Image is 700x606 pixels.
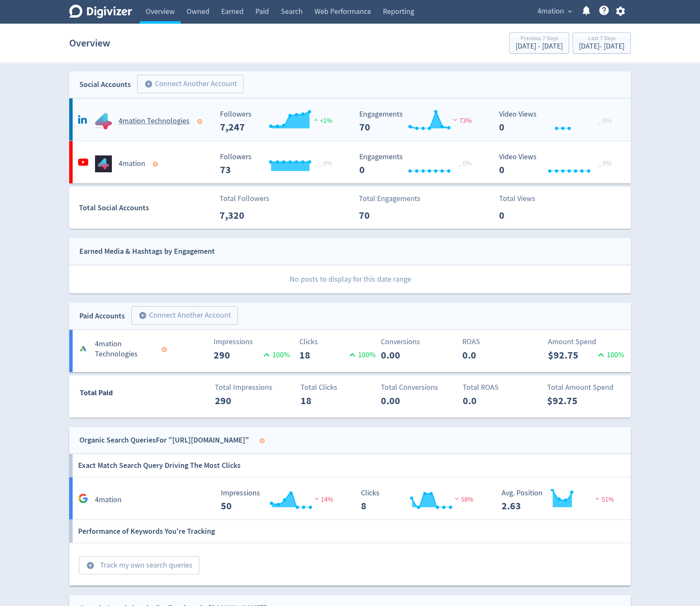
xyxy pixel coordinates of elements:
[462,336,539,348] p: ROAS
[537,5,564,18] span: 4mation
[598,117,611,125] span: _ 0%
[572,33,631,54] button: Last 7 Days[DATE]- [DATE]
[453,495,473,504] span: 58%
[79,245,215,258] div: Earned Media & Hashtags by Engagement
[299,336,376,348] p: Clicks
[593,495,602,502] img: negative-performance.svg
[69,30,110,57] h1: Overview
[220,208,268,223] p: 7,320
[458,159,472,168] span: _ 0%
[95,155,112,172] img: 4mation undefined
[579,35,624,43] div: Last 7 Days
[95,495,122,505] h5: 4mation
[347,349,376,361] p: 100 %
[137,75,244,93] button: Connect Another Account
[312,117,320,123] img: positive-performance.svg
[220,193,269,204] p: Total Followers
[79,202,214,214] div: Total Social Accounts
[78,454,241,477] h6: Exact Match Search Query Driving The Most Clicks
[355,153,482,175] svg: Engagements 0
[598,159,611,168] span: _ 0%
[359,208,407,223] p: 70
[451,117,459,123] img: negative-performance.svg
[463,393,511,408] p: 0.0
[451,117,472,125] span: 73%
[499,193,548,204] p: Total Views
[548,348,595,363] p: $92.75
[355,110,482,133] svg: Engagements 70
[547,382,624,393] p: Total Amount Spend
[162,347,169,352] span: Data last synced: 18 Sep 2025, 2:01pm (AEST)
[69,98,631,141] a: 4mation Technologies undefined4mation Technologies Followers 7,247 Followers 7,247 <1% Engagement...
[215,382,291,393] p: Total Impressions
[69,330,631,372] a: 4mation TechnologiesImpressions290100%Clicks18100%Conversions0.00ROAS0.0Amount Spend$92.75100%
[381,382,457,393] p: Total Conversions
[301,382,377,393] p: Total Clicks
[79,310,125,322] div: Paid Accounts
[312,117,332,125] span: <1%
[131,306,238,325] button: Connect Another Account
[534,5,574,18] button: 4mation
[131,76,244,93] a: Connect Another Account
[312,495,321,502] img: negative-performance.svg
[125,307,238,325] a: Connect Another Account
[153,162,160,166] span: Data last synced: 19 Sep 2025, 8:01am (AEST)
[497,489,624,511] svg: Avg. Position 2.63
[78,493,88,503] svg: Google Analytics
[499,208,548,223] p: 0
[78,520,215,543] h6: Performance of Keywords You're Tracking
[595,349,624,361] p: 100 %
[79,79,131,91] div: Social Accounts
[70,265,631,293] p: No posts to display for this date range
[216,110,342,133] svg: Followers 7,247
[566,8,574,15] span: expand_more
[453,495,461,502] img: negative-performance.svg
[79,556,199,575] button: Track my own search queries
[462,348,511,363] p: 0.0
[95,113,112,130] img: 4mation Technologies undefined
[214,336,290,348] p: Impressions
[516,35,563,43] div: Previous 7 Days
[495,153,621,175] svg: Video Views 0
[217,489,343,511] svg: Impressions 50
[495,110,621,133] svg: Video Views 0
[357,489,483,511] svg: Clicks 8
[516,43,563,50] div: [DATE] - [DATE]
[299,348,347,363] p: 18
[95,339,154,359] h5: 4mation Technologies
[260,438,267,443] span: Data last synced: 18 Sep 2025, 2:02pm (AEST)
[69,477,631,520] a: 4mation Impressions 50 Impressions 50 14% Clicks 8 Clicks 8 58% Avg. Position 2.63 Avg. Position ...
[214,348,261,363] p: 290
[86,561,95,570] span: add_circle
[144,80,153,88] span: add_circle
[509,33,569,54] button: Previous 7 Days[DATE] - [DATE]
[119,116,190,126] h5: 4mation Technologies
[216,153,342,175] svg: Followers 73
[70,387,163,403] div: Total Paid
[198,119,205,124] span: Data last synced: 19 Sep 2025, 2:01am (AEST)
[119,159,145,169] h5: 4mation
[463,382,539,393] p: Total ROAS
[579,43,624,50] div: [DATE] - [DATE]
[69,141,631,183] a: 4mation undefined4mation Followers 73 Followers 73 _ 0% Engagements 0 Engagements 0 _ 0% Video Vi...
[138,311,147,320] span: add_circle
[593,495,614,504] span: 51%
[73,560,199,569] a: Track my own search queries
[381,348,429,363] p: 0.00
[381,336,457,348] p: Conversions
[359,193,421,204] p: Total Engagements
[301,393,349,408] p: 18
[547,393,596,408] p: $92.75
[312,495,333,504] span: 14%
[381,393,429,408] p: 0.00
[548,336,624,348] p: Amount Spend
[319,159,332,168] span: _ 0%
[215,393,263,408] p: 290
[79,434,249,446] div: Organic Search Queries For "[URL][DOMAIN_NAME]"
